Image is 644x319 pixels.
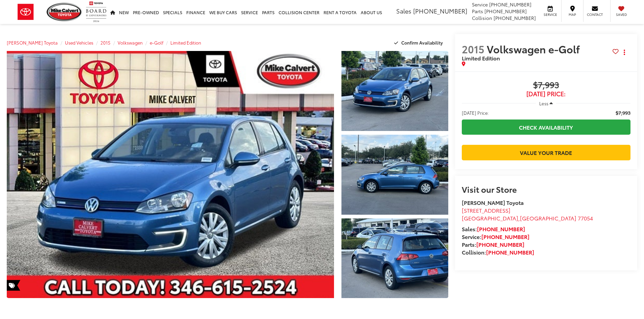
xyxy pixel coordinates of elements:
[340,134,449,215] img: 2015 Volkswagen e-Golf Limited Edition
[587,12,603,17] span: Contact
[462,90,630,97] span: [DATE] Price:
[536,97,556,109] button: Less
[539,100,548,106] span: Less
[100,39,111,46] a: 2015
[462,145,630,160] a: Value Your Trade
[472,8,483,15] span: Parts
[462,248,534,256] strong: Collision:
[494,15,536,21] span: [PHONE_NUMBER]
[341,218,448,298] a: Expand Photo 3
[624,50,625,55] span: dropdown dots
[486,248,534,256] a: [PHONE_NUMBER]
[614,12,629,17] span: Saved
[401,39,443,46] span: Confirm Availability
[396,6,411,15] span: Sales
[489,1,531,8] span: [PHONE_NUMBER]
[65,39,93,46] a: Used Vehicles
[472,1,488,8] span: Service
[340,217,449,299] img: 2015 Volkswagen e-Golf Limited Edition
[565,12,580,17] span: Map
[462,42,484,56] span: 2015
[390,37,448,49] button: Confirm Availability
[578,214,593,222] span: 77054
[7,51,334,298] a: Expand Photo 0
[462,198,524,206] strong: [PERSON_NAME] Toyota
[520,214,576,222] span: [GEOGRAPHIC_DATA]
[462,185,630,193] h2: Visit our Store
[462,206,593,222] a: [STREET_ADDRESS] [GEOGRAPHIC_DATA],[GEOGRAPHIC_DATA] 77054
[477,225,525,233] a: [PHONE_NUMBER]
[462,119,630,135] a: Check Availability
[487,42,582,56] span: Volkswagen e-Golf
[340,50,449,132] img: 2015 Volkswagen e-Golf Limited Edition
[543,12,558,17] span: Service
[413,6,467,15] span: [PHONE_NUMBER]
[170,39,201,46] a: Limited Edition
[3,50,337,299] img: 2015 Volkswagen e-Golf Limited Edition
[462,80,630,90] span: $7,993
[472,15,492,21] span: Collision
[150,39,163,46] a: e-Golf
[118,39,143,46] a: Volkswagen
[462,225,525,233] strong: Sales:
[7,39,58,46] a: [PERSON_NAME] Toyota
[476,240,524,248] a: [PHONE_NUMBER]
[462,214,518,222] span: [GEOGRAPHIC_DATA]
[341,51,448,131] a: Expand Photo 1
[616,109,630,116] span: $7,993
[462,109,489,116] span: [DATE] Price:
[341,135,448,215] a: Expand Photo 2
[619,46,630,58] button: Actions
[481,233,529,240] a: [PHONE_NUMBER]
[462,214,593,222] span: ,
[484,8,527,15] span: [PHONE_NUMBER]
[462,206,510,214] span: [STREET_ADDRESS]
[47,3,82,21] img: Mike Calvert Toyota
[462,233,529,240] strong: Service:
[462,54,500,62] span: Limited Edition
[7,280,20,291] span: Special
[462,240,524,248] strong: Parts:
